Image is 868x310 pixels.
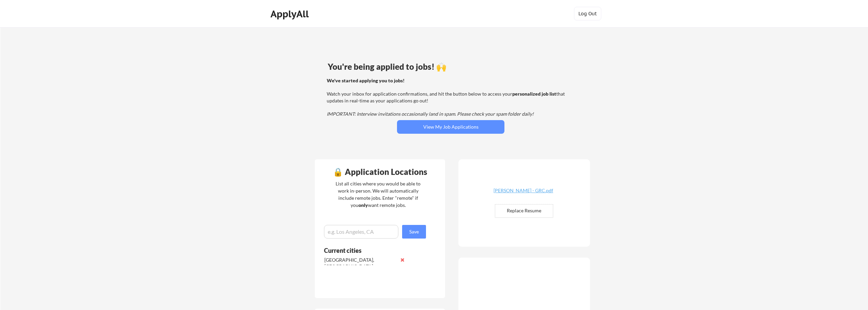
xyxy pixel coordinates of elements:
strong: personalized job list [512,91,556,97]
strong: We've started applying you to jobs! [327,78,404,83]
div: List all cities where you would be able to work in-person. We will automatically include remote j... [331,180,425,209]
em: IMPORTANT: Interview invitations occasionally land in spam. Please check your spam folder daily! [327,111,534,117]
button: View My Job Applications [397,120,504,134]
div: [PERSON_NAME] - GRC.pdf [483,188,564,193]
button: Log Out [574,7,601,20]
button: Save [402,225,426,239]
a: [PERSON_NAME] - GRC.pdf [483,188,564,199]
div: 🔒 Application Locations [317,168,443,176]
div: Watch your inbox for application confirmations, and hit the button below to access your that upda... [327,77,573,117]
div: [GEOGRAPHIC_DATA], [GEOGRAPHIC_DATA] [324,257,396,270]
strong: only [358,202,368,208]
div: You're being applied to jobs! 🙌 [328,63,574,71]
div: ApplyAll [270,8,311,20]
div: Current cities [324,247,418,254]
input: e.g. Los Angeles, CA [324,225,398,239]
